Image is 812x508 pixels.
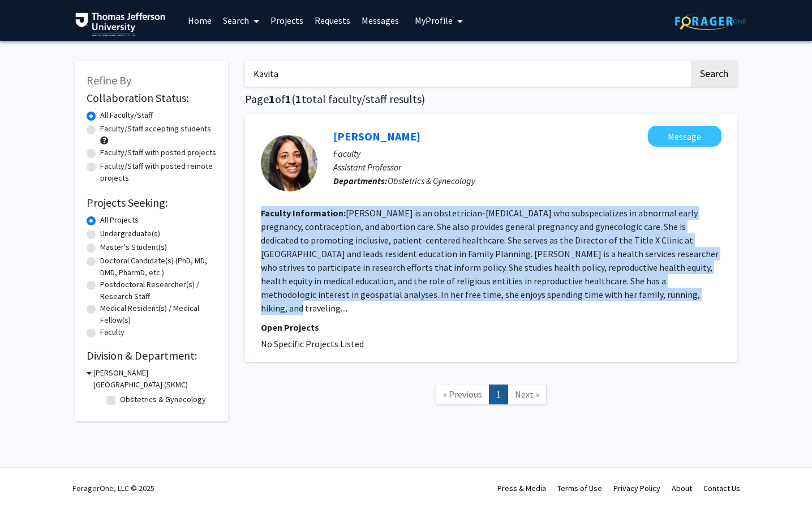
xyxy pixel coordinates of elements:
iframe: Chat [8,457,48,500]
label: All Projects [100,214,139,226]
span: 1 [295,92,302,106]
a: Terms of Use [557,483,602,493]
a: Previous Page [436,385,489,404]
a: Press & Media [497,483,546,493]
span: No Specific Projects Listed [261,338,364,349]
label: Doctoral Candidate(s) (PhD, MD, DMD, PharmD, etc.) [100,255,217,279]
span: « Previous [443,389,482,400]
a: [PERSON_NAME] [333,129,420,143]
span: 1 [285,92,291,106]
b: Departments: [333,175,388,186]
b: Faculty Information: [261,207,346,219]
img: Thomas Jefferson University Logo [75,12,166,36]
label: Master's Student(s) [100,241,167,253]
a: Requests [309,1,356,40]
a: Home [182,1,217,40]
a: Messages [356,1,405,40]
a: Next Page [508,385,547,404]
label: Postdoctoral Researcher(s) / Research Staff [100,279,217,302]
p: Assistant Professor [333,160,721,174]
label: All Faculty/Staff [100,109,153,121]
img: ForagerOne Logo [675,12,746,30]
a: About [672,483,692,493]
label: Medical Resident(s) / Medical Fellow(s) [100,302,217,326]
span: Refine By [87,73,131,87]
h2: Projects Seeking: [87,196,217,210]
label: Faculty [100,326,124,338]
span: Next » [515,389,539,400]
p: Open Projects [261,321,721,334]
label: Faculty/Staff with posted projects [100,147,216,159]
h3: [PERSON_NAME][GEOGRAPHIC_DATA] (SKMC) [93,367,217,391]
span: My Profile [415,15,453,26]
a: Contact Us [703,483,740,493]
a: Projects [265,1,309,40]
label: Undergraduate(s) [100,228,160,240]
a: 1 [489,385,508,404]
a: Search [217,1,265,40]
a: Privacy Policy [613,483,660,493]
button: Search [691,61,737,87]
p: Faculty [333,147,721,160]
input: Search Keywords [245,61,689,87]
label: Faculty/Staff accepting students [100,123,211,135]
h2: Collaboration Status: [87,91,217,105]
span: Obstetrics & Gynecology [388,175,475,186]
fg-read-more: [PERSON_NAME] is an obstetrician-[MEDICAL_DATA] who subspecializes in abnormal early pregnancy, c... [261,207,719,314]
nav: Page navigation [245,373,737,419]
label: Obstetrics & Gynecology [120,394,206,405]
h1: Page of ( total faculty/staff results) [245,92,737,106]
div: ForagerOne, LLC © 2025 [72,468,154,508]
label: Faculty/Staff with posted remote projects [100,160,217,184]
button: Message Kavita Vinekar [648,126,721,147]
h2: Division & Department: [87,349,217,362]
span: 1 [269,92,275,106]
